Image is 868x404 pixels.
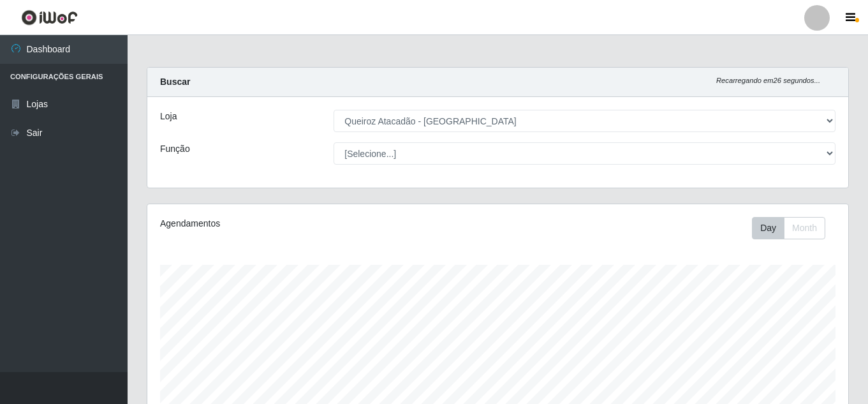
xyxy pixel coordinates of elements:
[752,217,784,239] button: Day
[716,77,820,84] i: Recarregando em 26 segundos...
[160,77,190,87] strong: Buscar
[784,217,825,239] button: Month
[160,142,190,156] label: Função
[21,10,78,26] img: CoreUI Logo
[752,217,835,239] div: Toolbar with button groups
[160,217,430,230] div: Agendamentos
[160,110,177,123] label: Loja
[752,217,825,239] div: First group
